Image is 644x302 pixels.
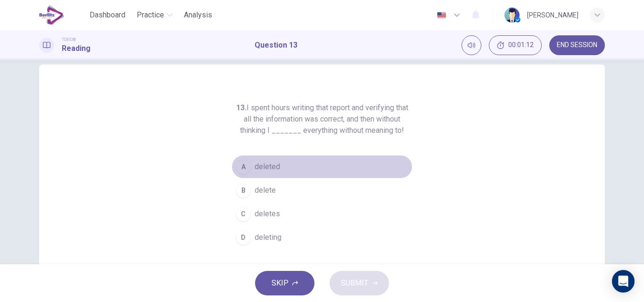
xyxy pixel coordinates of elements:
[612,270,635,293] div: Open Intercom Messenger
[489,35,542,55] button: 00:01:12
[255,232,281,243] span: deleting
[236,230,251,245] div: D
[527,9,578,21] div: [PERSON_NAME]
[62,43,91,54] h1: Reading
[231,226,413,249] button: Ddeleting
[39,6,86,24] a: EduSynch logo
[272,277,289,290] span: SKIP
[557,41,597,49] span: END SESSION
[231,155,413,179] button: Adeleted
[436,12,447,19] img: en
[180,7,216,24] button: Analysis
[62,36,76,43] span: TOEIC®
[255,161,280,172] span: deleted
[86,7,129,24] button: Dashboard
[231,202,413,226] button: Cdeletes
[133,7,176,24] button: Practice
[137,9,164,21] span: Practice
[236,159,251,174] div: A
[236,183,251,198] div: B
[508,41,534,49] span: 00:01:12
[255,271,314,295] button: SKIP
[255,208,280,220] span: deletes
[462,35,481,55] div: Mute
[184,9,212,21] span: Analysis
[236,206,251,221] div: C
[231,102,413,136] h6: I spent hours writing that report and verifying that all the information was correct, and then wi...
[39,6,64,24] img: EduSynch logo
[489,35,542,55] div: Hide
[504,8,520,23] img: Profile picture
[255,185,276,196] span: delete
[255,40,297,51] h1: Question 13
[231,179,413,202] button: Bdelete
[549,35,605,55] button: END SESSION
[90,9,125,21] span: Dashboard
[236,103,247,112] strong: 13.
